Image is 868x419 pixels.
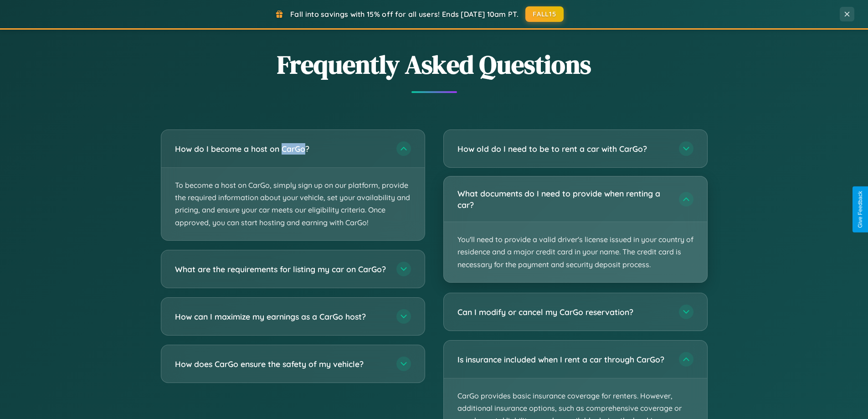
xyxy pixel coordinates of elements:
[457,306,670,318] h3: Can I modify or cancel my CarGo reservation?
[161,47,708,82] h2: Frequently Asked Questions
[457,188,670,210] h3: What documents do I need to provide when renting a car?
[525,6,564,22] button: FALL15
[161,168,425,240] p: To become a host on CarGo, simply sign up on our platform, provide the required information about...
[290,10,519,19] span: Fall into savings with 15% off for all users! Ends [DATE] 10am PT.
[457,354,670,365] h3: Is insurance included when I rent a car through CarGo?
[857,191,863,228] div: Give Feedback
[175,310,387,322] h3: How can I maximize my earnings as a CarGo host?
[175,263,387,274] h3: What are the requirements for listing my car on CarGo?
[175,143,387,155] h3: How do I become a host on CarGo?
[444,222,707,282] p: You'll need to provide a valid driver's license issued in your country of residence and a major c...
[175,358,387,369] h3: How does CarGo ensure the safety of my vehicle?
[457,143,670,155] h3: How old do I need to be to rent a car with CarGo?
